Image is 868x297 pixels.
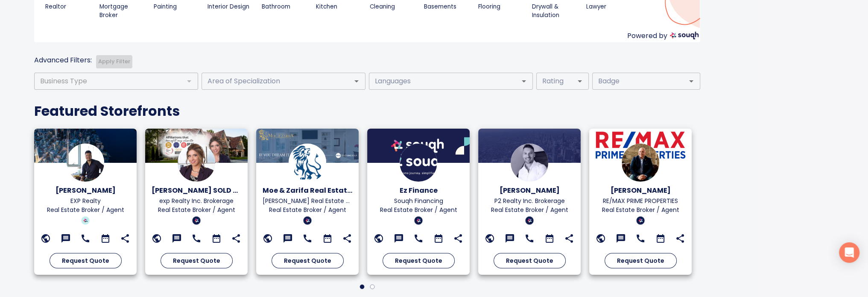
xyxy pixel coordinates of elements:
p: Real Estate Broker / Agent [596,206,685,215]
div: Lawyer [586,3,635,11]
p: Advanced Filters: [34,55,92,65]
img: Logo [400,144,437,181]
button: Request Quote [494,253,566,269]
button: Request Quote [161,253,233,269]
div: Interior Design [208,3,256,11]
button: Request Quote [605,253,677,269]
button: Request Quote [50,253,122,269]
svg: 647-871-3777 [413,233,424,244]
p: Souqh Financing [374,197,463,206]
span: Request Quote [173,256,220,266]
img: teal badge [81,216,90,225]
div: Realtor [45,3,94,11]
span: Request Quote [395,256,442,266]
img: Logo [622,144,659,181]
img: blue badge [636,216,645,225]
h6: Matthew Campoli [41,185,130,197]
button: Request Quote [272,253,344,269]
p: EXP Realty [41,197,130,206]
img: blue badge [303,216,312,225]
button: Open [518,75,530,87]
h6: Julian Pucci [485,185,574,197]
div: Painting [154,3,202,11]
h6: [PERSON_NAME] SOLD Top Realtor [152,185,241,197]
img: blue badge [192,216,201,225]
div: Flooring [478,3,527,11]
div: Cleaning [370,3,418,11]
div: Open Intercom Messenger [839,242,859,263]
svg: 416-371-5793 [80,233,91,244]
h6: Ez Finance [374,185,463,197]
img: blue badge [525,216,534,225]
img: Logo [289,144,326,181]
button: Open [351,75,362,87]
img: Logo [178,144,215,181]
svg: 416-931-6662 [635,233,646,244]
span: Request Quote [62,256,109,266]
a: Logo[PERSON_NAME]RE/MAX PRIME PROPERTIESReal Estate Broker / Agentblue badgeRequest Quote [589,129,690,275]
div: Drywall & Insulation [532,3,581,20]
button: Request Quote [383,253,455,269]
a: LogoEz FinanceSouqh FinancingReal Estate Broker / Agentblue badgeRequest Quote [367,129,468,275]
svg: 647-687-7653 [302,233,313,244]
p: Real Estate Broker / Agent [41,206,130,215]
img: Logo [511,144,548,181]
h6: Asif Khan [596,185,685,197]
p: exp Realty Inc. Brokerage [152,197,241,206]
a: Logo[PERSON_NAME]P2 Realty Inc. BrokerageReal Estate Broker / Agentblue badgeRequest Quote [478,129,579,275]
a: Logo[PERSON_NAME] SOLD Top Realtorexp Realty Inc. BrokerageReal Estate Broker / Agentblue badgeRe... [145,129,246,275]
p: Real Estate Broker / Agent [152,206,241,215]
h6: Moe & Zarifa Real Estate Team [263,185,352,197]
a: LogoMoe & Zarifa Real Estate Team[PERSON_NAME] Real Estate TeamReal Estate Broker / Agentblue bad... [256,129,357,275]
img: Logo [67,144,104,181]
div: Bathroom [262,3,310,11]
div: Mortgage Broker [99,3,148,20]
h4: Featured Storefronts [34,103,700,120]
img: souqh logo [670,32,698,39]
span: Request Quote [284,256,331,266]
p: RE/MAX PRIME PROPERTIES [596,197,685,206]
a: Logo[PERSON_NAME]EXP RealtyReal Estate Broker / Agentteal badgeRequest Quote [34,129,135,275]
p: Real Estate Broker / Agent [485,206,574,215]
button: Open [574,75,586,87]
p: Moe Peyawary Real Estate Team [263,197,352,206]
svg: 416-802-2974 [524,233,535,244]
p: Real Estate Broker / Agent [263,206,352,215]
span: Request Quote [617,256,664,266]
img: blue badge [414,216,423,225]
div: Kitchen [316,3,365,11]
div: Basements [424,3,473,11]
svg: 416-988-0042 [191,233,202,244]
button: Open [685,75,697,87]
p: P2 Realty Inc. Brokerage [485,197,574,206]
p: Powered by [627,31,667,42]
span: Request Quote [506,256,553,266]
p: Real Estate Broker / Agent [374,206,463,215]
